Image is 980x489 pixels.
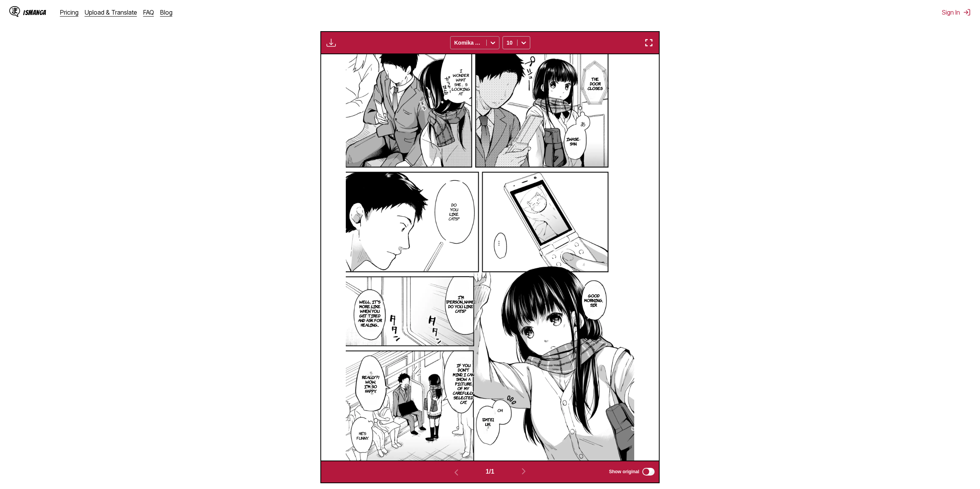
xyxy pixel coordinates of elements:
[642,468,655,476] input: Show original
[9,6,20,17] img: IsManga Logo
[85,8,137,16] a: Upload & Translate
[496,406,504,414] p: Oh.
[479,416,497,428] p: [DATE], uh...
[565,135,582,147] p: Iwase-san.
[519,467,528,476] img: Next page
[360,373,381,395] p: Really?! Wow, I'm so happy.
[160,8,173,16] a: Blog
[346,54,634,461] img: Manga Panel
[327,38,336,47] img: Download translated images
[963,8,971,16] img: Sign out
[9,6,60,18] a: IsManga LogoIsManga
[451,361,476,406] p: If you don't mind, I can show a picture of my carefully selected cat.
[143,8,154,16] a: FAQ
[355,298,385,329] p: Well, it's more like when you get tired and ask for healing...
[644,38,653,47] img: Enter fullscreen
[23,9,46,16] div: IsManga
[942,8,971,16] button: Sign In
[452,468,461,477] img: Previous page
[583,292,605,309] p: Good morning, sir.
[445,293,477,315] p: I'm [PERSON_NAME]. Do you like cats?
[447,201,461,222] p: Do you like cats?
[355,429,370,442] p: He's funny.
[60,8,79,16] a: Pricing
[450,67,472,97] p: I wonder what she」s looking at
[486,468,494,475] span: 1 / 1
[609,469,639,474] span: Show original
[586,75,604,92] p: The door closes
